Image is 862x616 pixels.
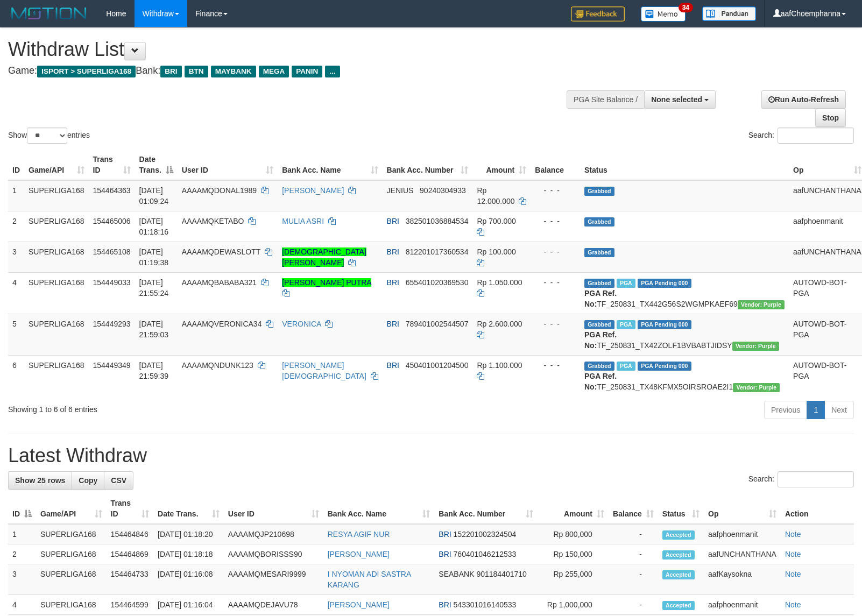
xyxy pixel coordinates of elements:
[748,471,854,487] label: Search:
[538,564,609,595] td: Rp 255,000
[8,242,24,272] td: 3
[476,570,526,578] span: Copy 901184401710 to clipboard
[387,247,399,256] span: BRI
[439,530,451,539] span: BRI
[328,530,390,539] a: RESYA AGIF NUR
[439,550,451,558] span: BRI
[8,355,24,396] td: 6
[8,445,854,466] h1: Latest Withdraw
[580,355,789,396] td: TF_250831_TX48KFMX5OIRSROAE2I1
[185,66,208,77] span: BTN
[182,361,253,370] span: AAAAMQNDUNK123
[37,66,136,77] span: ISPORT > SUPERLIGA168
[224,564,323,595] td: AAAAMQMESARI9999
[454,530,517,539] span: Copy 152201002324504 to clipboard
[107,564,153,595] td: 154464733
[135,150,178,180] th: Date Trans.: activate to sort column descending
[617,320,635,329] span: Marked by aafheankoy
[609,564,658,595] td: -
[704,524,781,544] td: aafphoenmanit
[282,361,366,380] a: [PERSON_NAME][DEMOGRAPHIC_DATA]
[406,278,469,287] span: Copy 655401020369530 to clipboard
[662,530,695,540] span: Accepted
[764,401,807,419] a: Previous
[8,493,36,524] th: ID: activate to sort column descending
[182,278,257,287] span: AAAAMQBABABA321
[24,355,89,396] td: SUPERLIGA168
[704,595,781,615] td: aafphoenmanit
[178,150,278,180] th: User ID: activate to sort column ascending
[224,595,323,615] td: AAAAMQDEJAVU78
[571,6,625,22] img: Feedback.jpg
[224,524,323,544] td: AAAAMQJP210698
[477,278,522,287] span: Rp 1.050.000
[36,544,107,564] td: SUPERLIGA168
[733,383,780,392] span: Vendor URL: https://trx4.1velocity.biz
[538,595,609,615] td: Rp 1,000,000
[8,150,24,180] th: ID
[535,318,576,329] div: - - -
[8,524,36,544] td: 1
[406,247,469,256] span: Copy 812201017360534 to clipboard
[153,524,224,544] td: [DATE] 01:18:20
[638,362,691,371] span: PGA Pending
[702,6,756,21] img: panduan.png
[584,362,614,371] span: Grabbed
[24,211,89,242] td: SUPERLIGA168
[815,109,846,127] a: Stop
[658,493,704,524] th: Status: activate to sort column ascending
[580,272,789,314] td: TF_250831_TX442G56S2WGMPKAEF69
[638,279,691,288] span: PGA Pending
[182,247,260,256] span: AAAAMQDEWASLOTT
[785,600,801,609] a: Note
[584,187,614,196] span: Grabbed
[36,564,107,595] td: SUPERLIGA168
[153,595,224,615] td: [DATE] 01:16:04
[785,570,801,578] a: Note
[535,277,576,288] div: - - -
[584,320,614,329] span: Grabbed
[323,493,435,524] th: Bank Acc. Name: activate to sort column ascending
[584,330,617,350] b: PGA Ref. No:
[36,524,107,544] td: SUPERLIGA168
[8,180,24,211] td: 1
[387,320,399,328] span: BRI
[8,595,36,615] td: 4
[641,6,686,22] img: Button%20Memo.svg
[531,150,580,180] th: Balance
[609,493,658,524] th: Balance: activate to sort column ascending
[662,570,695,579] span: Accepted
[8,400,351,415] div: Showing 1 to 6 of 6 entries
[24,180,89,211] td: SUPERLIGA168
[662,550,695,560] span: Accepted
[704,493,781,524] th: Op: activate to sort column ascending
[679,3,693,12] span: 34
[93,278,131,287] span: 154449033
[704,544,781,564] td: aafUNCHANTHANA
[72,471,104,490] a: Copy
[292,66,322,77] span: PANIN
[662,601,695,610] span: Accepted
[824,401,854,419] a: Next
[278,150,382,180] th: Bank Acc. Name: activate to sort column ascending
[182,217,244,225] span: AAAAMQKETABO
[24,314,89,355] td: SUPERLIGA168
[328,570,411,589] a: I NYOMAN ADI SASTRA KARANG
[584,372,617,391] b: PGA Ref. No:
[609,524,658,544] td: -
[477,247,515,256] span: Rp 100.000
[535,360,576,371] div: - - -
[406,361,469,370] span: Copy 450401001204500 to clipboard
[732,342,779,351] span: Vendor URL: https://trx4.1velocity.biz
[111,476,126,485] span: CSV
[325,66,340,77] span: ...
[24,272,89,314] td: SUPERLIGA168
[224,493,323,524] th: User ID: activate to sort column ascending
[781,493,854,524] th: Action
[535,185,576,196] div: - - -
[8,272,24,314] td: 4
[584,279,614,288] span: Grabbed
[704,564,781,595] td: aafKaysokna
[477,186,514,206] span: Rp 12.000.000
[778,128,854,144] input: Search:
